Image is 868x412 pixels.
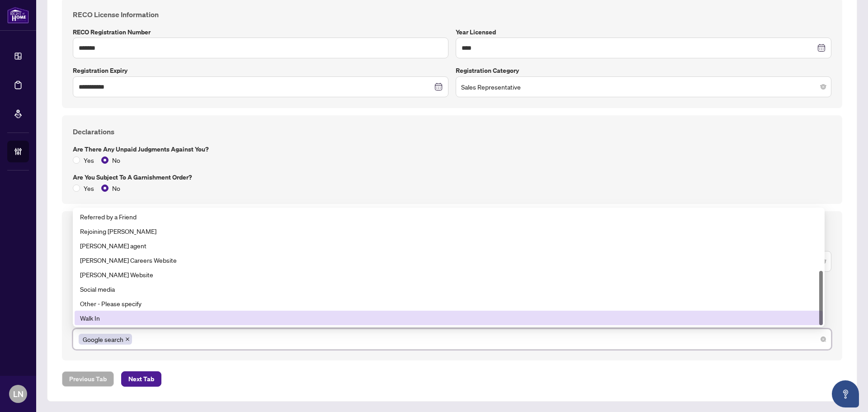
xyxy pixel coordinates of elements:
div: RAHR agent [75,238,823,253]
div: Other - Please specify [75,296,823,311]
div: Rejoining [PERSON_NAME] [80,226,817,236]
label: RECO Registration Number [73,27,448,37]
div: Social media [80,284,817,294]
span: No [108,183,124,193]
div: Referred by a Friend [80,212,817,222]
h4: Declarations [73,126,831,137]
span: Google search [83,334,123,344]
div: Other - Please specify [80,298,817,308]
span: Sales Representative [461,78,826,95]
div: RAHR Careers Website [75,253,823,267]
button: Next Tab [121,371,161,387]
span: Next Tab [128,372,154,386]
label: Are there any unpaid judgments against you? [73,144,831,154]
label: Year Licensed [456,27,831,37]
div: Walk In [80,313,817,323]
div: [PERSON_NAME] Careers Website [80,255,817,265]
h4: RECO License Information [73,9,831,20]
span: close-circle [821,84,826,90]
label: Are you subject to a Garnishment Order? [73,172,831,182]
div: Walk In [75,311,823,325]
span: Yes [80,155,98,165]
button: Open asap [832,380,859,407]
span: close-circle [821,336,826,342]
label: Registration Category [456,66,831,76]
div: [PERSON_NAME] Website [80,270,817,279]
span: Google search [79,334,132,345]
label: Registration Expiry [73,66,448,76]
span: No [108,155,124,165]
div: Rejoining RAHR [75,224,823,238]
button: Previous Tab [62,371,114,387]
div: Social media [75,282,823,296]
span: close [125,337,130,341]
img: logo [7,7,29,24]
span: LN [13,388,24,400]
span: Yes [80,183,98,193]
div: Referred by a Friend [75,209,823,224]
div: [PERSON_NAME] agent [80,241,817,251]
div: RAHR Website [75,267,823,282]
